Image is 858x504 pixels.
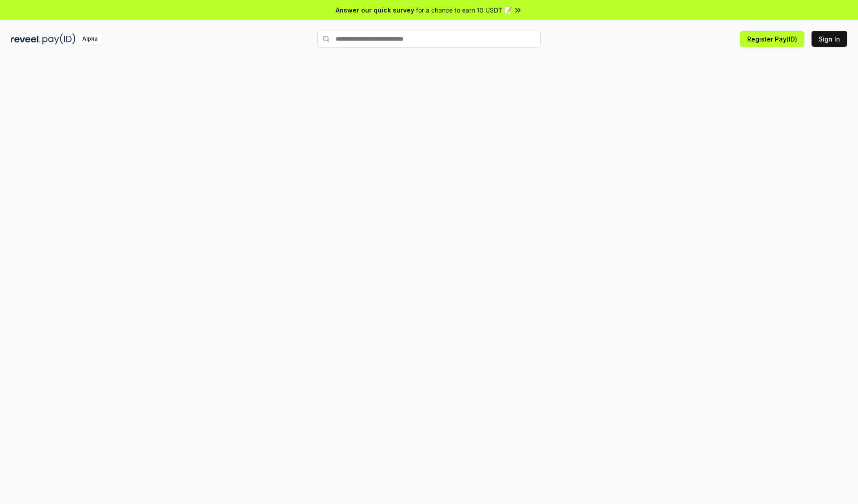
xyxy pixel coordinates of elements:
button: Register Pay(ID) [740,31,804,47]
span: Answer our quick survey [336,5,414,15]
button: Sign In [812,31,847,47]
div: Alpha [77,33,102,45]
img: reveel_dark [11,33,41,45]
img: pay_id [42,33,76,45]
span: for a chance to earn 10 USDT 📝 [416,5,512,15]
